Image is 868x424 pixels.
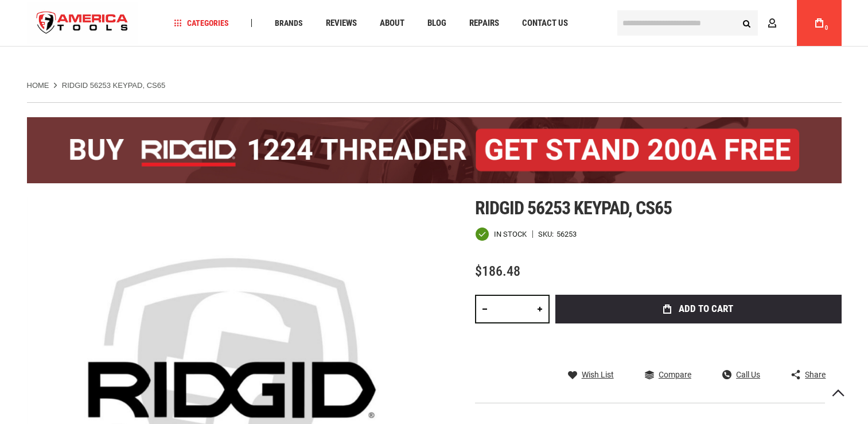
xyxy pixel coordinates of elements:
a: Brands [270,16,308,31]
a: Compare [645,369,691,380]
img: America Tools [27,2,138,45]
span: Categories [174,19,229,27]
span: Reviews [326,19,357,28]
a: Call Us [722,369,760,380]
a: Contact Us [517,16,573,31]
a: store logo [27,2,138,45]
span: 0 [825,25,828,31]
a: Home [27,80,49,91]
span: Share [805,371,826,379]
a: Blog [422,16,451,31]
span: About [380,19,404,28]
span: Call Us [736,371,760,379]
button: Add to Cart [555,295,842,323]
span: Blog [427,19,446,28]
span: Compare [659,371,691,379]
a: About [375,16,410,31]
strong: RIDGID 56253 KEYPAD, CS65 [62,81,165,90]
a: Wish List [568,369,614,380]
span: Add to Cart [679,304,733,314]
span: Wish List [582,371,614,379]
a: Reviews [321,16,362,31]
span: $186.48 [475,263,520,279]
span: In stock [494,230,527,238]
span: Contact Us [522,19,568,28]
div: Availability [475,227,527,241]
span: Brands [275,19,303,27]
img: BOGO: Buy the RIDGID® 1224 Threader (26092), get the 92467 200A Stand FREE! [27,117,842,183]
span: Ridgid 56253 keypad, cs65 [475,197,672,219]
a: Categories [169,16,234,31]
strong: SKU [538,230,556,238]
button: Search [736,12,758,34]
div: 56253 [556,230,577,238]
a: Repairs [464,16,504,31]
span: Repairs [469,19,499,28]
